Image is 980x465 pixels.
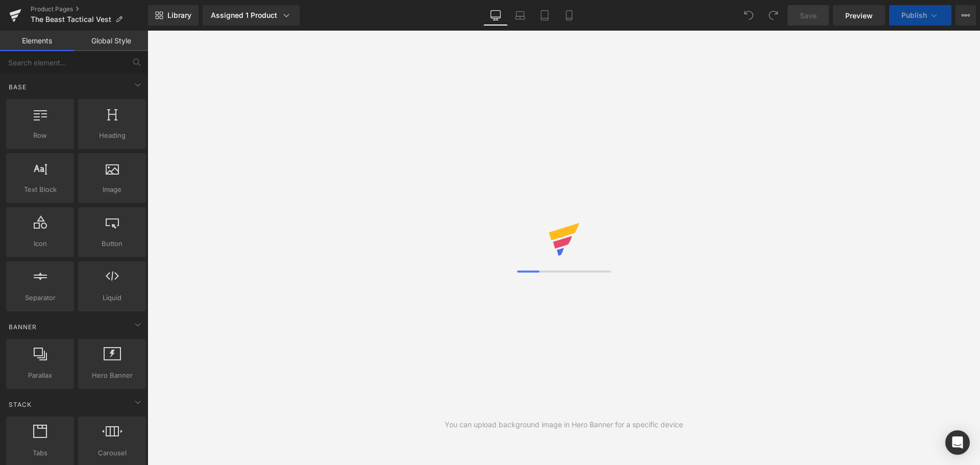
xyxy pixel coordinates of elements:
button: Publish [889,5,951,26]
a: Global Style [74,31,148,51]
span: Row [9,130,71,141]
a: Tablet [532,5,557,26]
div: You can upload background image in Hero Banner for a specific device [445,419,683,430]
span: Icon [9,238,71,249]
a: Mobile [557,5,581,26]
button: Redo [763,5,783,26]
div: Assigned 1 Product [211,10,291,20]
a: Product Pages [31,5,148,13]
button: Undo [739,5,759,26]
span: Liquid [81,292,143,303]
span: Library [167,11,191,20]
span: Stack [8,400,33,409]
span: Preview [845,10,873,21]
span: The Beast Tactical Vest [31,15,111,23]
span: Image [81,184,143,195]
span: Hero Banner [81,370,143,381]
span: Button [81,238,143,249]
a: Desktop [483,5,508,26]
button: More [955,5,976,26]
span: Tabs [9,448,71,458]
span: Heading [81,130,143,141]
span: Publish [901,11,927,19]
span: Save [800,10,817,21]
a: Preview [833,5,885,26]
a: Laptop [508,5,532,26]
span: Text Block [9,184,71,195]
span: Parallax [9,370,71,381]
span: Separator [9,292,71,303]
span: Base [8,82,28,92]
span: Banner [8,322,38,332]
span: Carousel [81,448,143,458]
a: New Library [148,5,199,26]
div: Open Intercom Messenger [945,430,970,455]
